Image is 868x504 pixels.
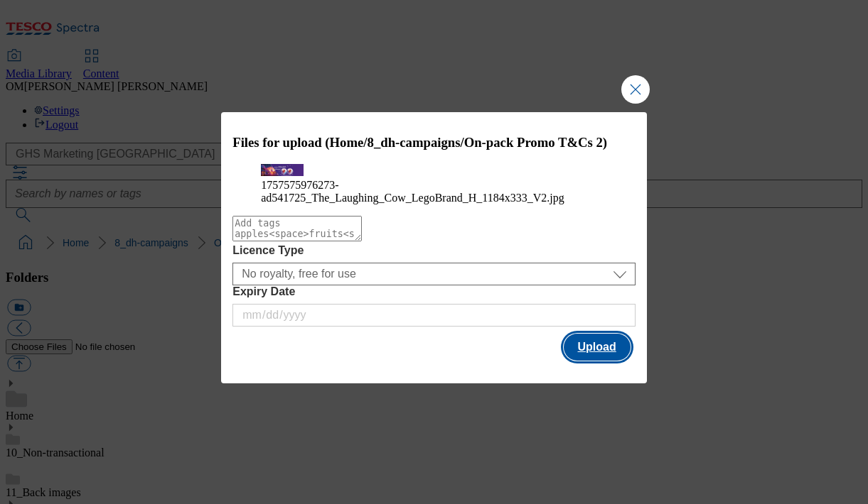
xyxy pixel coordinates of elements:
[232,285,636,298] label: Expiry Date
[564,334,631,361] button: Upload
[232,244,636,257] label: Licence Type
[261,164,304,176] img: preview
[621,75,650,104] button: Close Modal
[261,179,607,204] figcaption: 1757575976273-ad541725_The_Laughing_Cow_LegoBrand_H_1184x333_V2.jpg
[232,135,636,150] h3: Files for upload (Home/8_dh-campaigns/On-pack Promo T&Cs 2)
[221,112,647,383] div: Modal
